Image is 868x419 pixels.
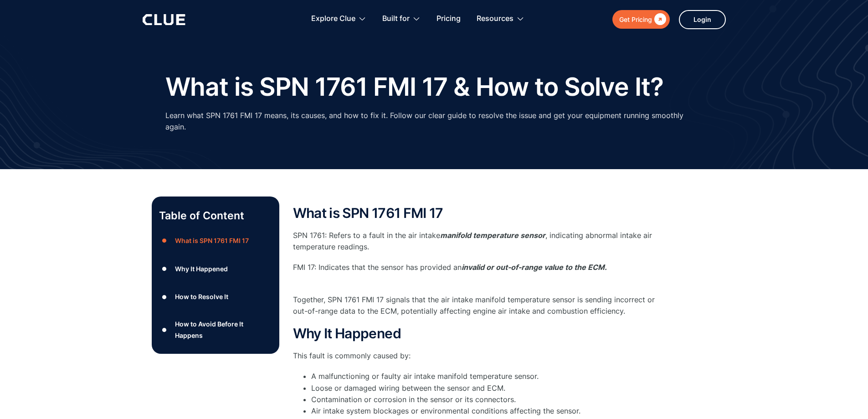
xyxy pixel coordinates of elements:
[159,262,272,276] a: ●Why It Happened
[437,5,461,33] a: Pricing
[440,231,545,240] em: manifold temperature sensor
[175,318,272,341] div: How to Avoid Before It Happens
[175,263,228,274] div: Why It Happened
[175,235,249,246] div: What is SPN 1761 FMI 17
[293,230,657,253] p: SPN 1761: Refers to a fault in the air intake , indicating abnormal intake air temperature readings.
[679,10,726,29] a: Login
[293,326,657,341] h2: Why It Happened
[612,10,670,29] a: Get Pricing
[159,234,272,248] a: ●What is SPN 1761 FMI 17
[382,5,410,33] div: Built for
[477,5,524,33] div: Resources
[652,14,666,25] div: 
[311,405,657,417] li: Air intake system blockages or environmental conditions affecting the sensor.
[165,110,703,133] p: Learn what SPN 1761 FMI 17 means, its causes, and how to fix it. Follow our clear guide to resolv...
[462,263,607,272] em: invalid or out-of-range value to the ECM.
[311,371,657,382] li: A malfunctioning or faulty air intake manifold temperature sensor.
[311,394,657,405] li: Contamination or corrosion in the sensor or its connectors.
[619,14,652,25] div: Get Pricing
[293,294,657,317] p: Together, SPN 1761 FMI 17 signals that the air intake manifold temperature sensor is sending inco...
[175,291,228,302] div: How to Resolve It
[293,206,657,221] h2: What is SPN 1761 FMI 17
[159,323,170,336] div: ●
[159,208,272,223] p: Table of Content
[159,290,272,304] a: ●How to Resolve It
[382,5,421,33] div: Built for
[293,262,657,285] p: FMI 17: Indicates that the sensor has provided an
[311,5,366,33] div: Explore Clue
[165,73,664,101] h1: What is SPN 1761 FMI 17 & How to Solve It?
[311,5,355,33] div: Explore Clue
[159,290,170,304] div: ●
[293,350,657,362] p: This fault is commonly caused by:
[311,383,657,394] li: Loose or damaged wiring between the sensor and ECM.
[159,318,272,341] a: ●How to Avoid Before It Happens
[159,234,170,248] div: ●
[159,262,170,276] div: ●
[477,5,514,33] div: Resources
